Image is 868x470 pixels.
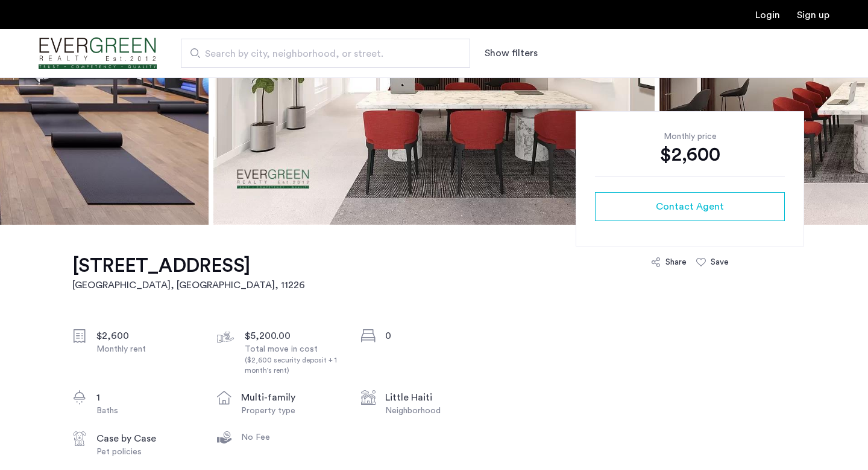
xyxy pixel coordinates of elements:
span: Search by city, neighborhood, or street. [205,47,436,61]
div: Case by Case [96,431,198,446]
div: $2,600 [96,329,198,343]
div: $2,600 [595,143,785,167]
span: Contact Agent [656,199,724,214]
a: Cazamio Logo [39,31,157,76]
div: multi-family [241,390,342,405]
div: $5,200.00 [245,329,346,343]
div: ($2,600 security deposit + 1 month's rent) [245,355,346,376]
div: Save [711,256,729,268]
div: No Fee [241,431,342,443]
div: Property type [241,405,342,417]
div: Baths [96,405,198,417]
div: Monthly rent [96,343,198,355]
button: Show or hide filters [485,46,538,60]
a: Login [755,10,780,20]
div: Total move in cost [245,343,346,376]
img: logo [39,31,157,76]
div: 0 [385,329,486,343]
div: Share [665,256,687,268]
h2: [GEOGRAPHIC_DATA], [GEOGRAPHIC_DATA] , 11226 [72,278,305,292]
div: Little Haiti [385,390,486,405]
input: Apartment Search [181,39,470,68]
div: Neighborhood [385,405,486,417]
a: Registration [797,10,829,20]
a: [STREET_ADDRESS][GEOGRAPHIC_DATA], [GEOGRAPHIC_DATA], 11226 [72,254,305,292]
h1: [STREET_ADDRESS] [72,254,305,278]
div: Monthly price [595,130,785,143]
div: 1 [96,390,198,405]
div: Pet policies [96,446,198,458]
button: button [595,192,785,221]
